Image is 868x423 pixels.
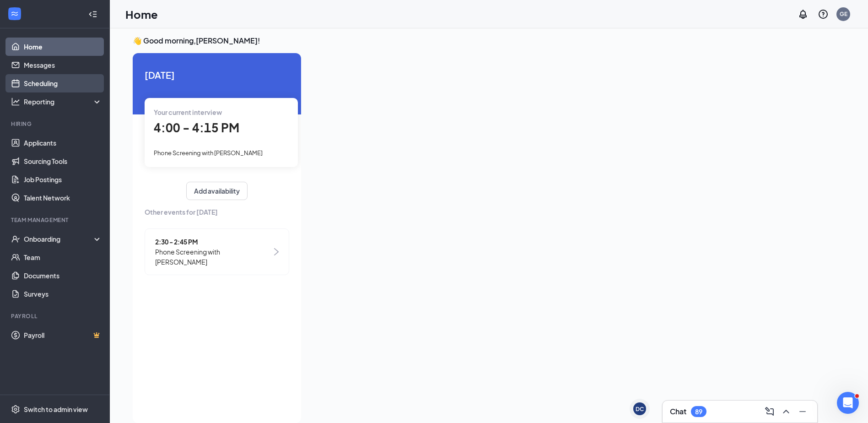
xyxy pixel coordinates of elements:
[11,97,20,106] svg: Analysis
[11,312,100,320] div: Payroll
[10,9,19,18] svg: WorkstreamLogo
[24,326,102,344] a: PayrollCrown
[24,266,102,285] a: Documents
[764,406,775,417] svg: ComposeMessage
[818,9,829,20] svg: QuestionInfo
[154,149,263,157] span: Phone Screening with [PERSON_NAME]
[24,152,102,170] a: Sourcing Tools
[24,285,102,303] a: Surveys
[798,9,809,20] svg: Notifications
[795,404,810,419] button: Minimize
[837,392,859,414] iframe: Intercom live chat
[133,36,821,46] h3: 👋 Good morning, [PERSON_NAME] !
[24,38,102,56] a: Home
[11,120,100,128] div: Hiring
[155,237,272,247] span: 2:30 - 2:45 PM
[154,120,239,135] span: 4:00 - 4:15 PM
[155,247,272,267] span: Phone Screening with [PERSON_NAME]
[762,404,777,419] button: ComposeMessage
[781,406,792,417] svg: ChevronUp
[88,10,97,19] svg: Collapse
[24,97,102,106] div: Reporting
[695,408,702,416] div: 89
[186,182,248,200] button: Add availability
[11,234,20,244] svg: UserCheck
[24,56,102,74] a: Messages
[797,406,808,417] svg: Minimize
[24,405,88,414] div: Switch to admin view
[11,405,20,414] svg: Settings
[670,407,686,417] h3: Chat
[636,405,644,413] div: DC
[24,189,102,207] a: Talent Network
[840,10,847,18] div: GE
[24,234,94,244] div: Onboarding
[24,134,102,152] a: Applicants
[145,68,289,82] span: [DATE]
[779,404,793,419] button: ChevronUp
[24,248,102,266] a: Team
[145,207,289,217] span: Other events for [DATE]
[24,74,102,92] a: Scheduling
[24,170,102,189] a: Job Postings
[154,108,222,116] span: Your current interview
[125,6,158,22] h1: Home
[11,216,100,224] div: Team Management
